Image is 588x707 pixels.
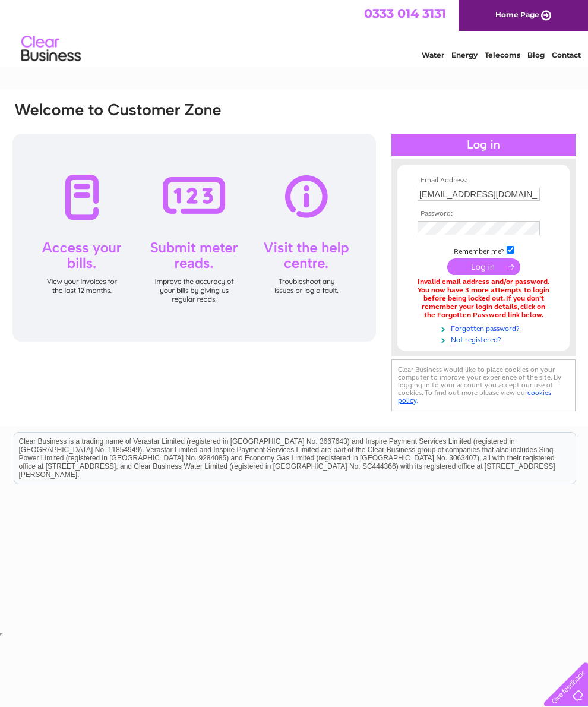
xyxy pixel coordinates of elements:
[398,389,551,405] a: cookies policy
[21,31,81,67] img: logo.png
[418,278,549,319] div: Invalid email address and/or password. You now have 3 more attempts to login before being locked ...
[14,7,576,58] div: Clear Business is a trading name of Verastar Limited (registered in [GEOGRAPHIC_DATA] No. 3667643...
[415,244,552,256] td: Remember me?
[364,6,446,21] a: 0333 014 3131
[415,210,552,218] th: Password:
[418,322,552,333] a: Forgotten password?
[451,50,478,59] a: Energy
[418,333,552,345] a: Not registered?
[552,50,581,59] a: Contact
[391,359,576,411] div: Clear Business would like to place cookies on your computer to improve your experience of the sit...
[415,176,552,185] th: Email Address:
[422,50,444,59] a: Water
[527,50,545,59] a: Blog
[447,258,520,275] input: Submit
[485,50,520,59] a: Telecoms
